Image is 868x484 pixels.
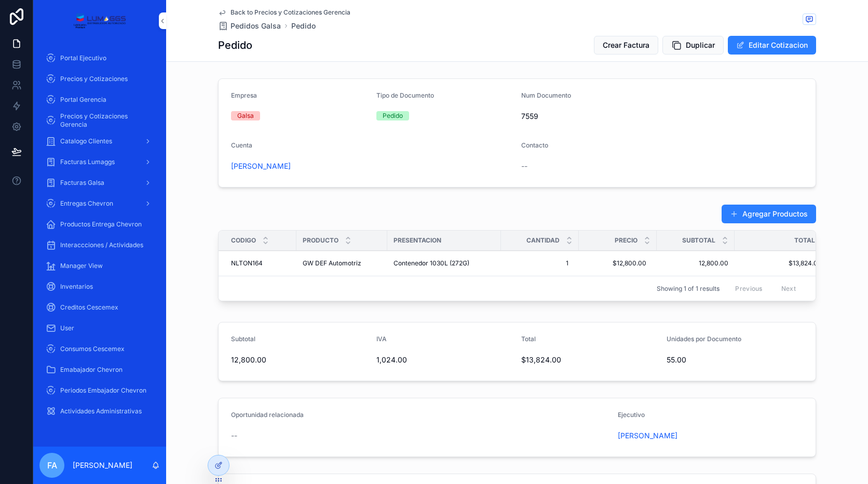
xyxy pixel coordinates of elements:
span: Ejecutivo [618,411,645,419]
span: Empresa [231,91,257,99]
span: Facturas Lumaggs [60,158,115,166]
span: Entregas Chevron [60,199,113,208]
p: [PERSON_NAME] [73,460,132,470]
span: Consumos Cescemex [60,345,125,353]
span: $13,824.00 [521,355,658,365]
span: Precios y Cotizaciones [60,75,128,83]
a: User [39,319,160,338]
a: Productos Entrega Chevron [39,215,160,234]
span: Manager View [60,262,103,270]
span: Precios y Cotizaciones Gerencia [60,112,150,129]
a: Creditos Cescemex [39,298,160,317]
span: Contenedor 1030L (272G) [394,259,469,267]
a: 12,800.00 [663,259,728,267]
span: Cuenta [231,141,252,149]
span: 1,024.00 [376,355,513,365]
a: Pedido [291,21,316,31]
span: Producto [303,236,338,245]
button: Duplicar [662,36,724,55]
h1: Pedido [218,38,252,52]
span: Portal Gerencia [60,96,106,104]
span: Pedidos Galsa [230,21,281,31]
span: -- [231,431,237,441]
a: Actividades Administrativas [39,402,160,421]
span: Cantidad [526,236,560,245]
a: Contenedor 1030L (272G) [394,259,495,267]
div: Pedido [383,111,403,120]
span: Inventarios [60,283,93,291]
span: Emabajador Chevron [60,366,123,374]
span: Total [794,236,815,245]
a: Inventarios [39,277,160,296]
a: Precios y Cotizaciones [39,70,160,88]
span: Catalogo Clientes [60,137,112,145]
span: Creditos Cescemex [60,303,118,312]
span: Tipo de Documento [376,91,434,99]
a: $12,800.00 [585,255,650,272]
span: Subtotal [682,236,715,245]
a: [PERSON_NAME] [618,431,677,441]
span: Presentacion [394,236,441,245]
a: Manager View [39,257,160,275]
span: Duplicar [686,40,715,50]
span: NLTON164 [231,259,263,267]
a: Interaccciones / Actividades [39,236,160,254]
button: Agregar Productos [722,205,816,223]
span: FA [47,459,57,472]
a: Periodos Embajador Chevron [39,381,160,400]
span: Total [521,335,536,343]
span: 7559 [521,111,658,122]
span: Portal Ejecutivo [60,54,106,62]
span: Subtotal [231,335,255,343]
span: 12,800.00 [231,355,368,365]
span: Oportunidad relacionada [231,411,304,419]
a: Pedidos Galsa [218,21,281,31]
span: $12,800.00 [589,259,646,267]
div: scrollable content [33,42,166,434]
span: Codigo [231,236,256,245]
span: Periodos Embajador Chevron [60,386,146,395]
span: Back to Precios y Cotizaciones Gerencia [230,8,350,17]
span: 55.00 [667,355,804,365]
div: Galsa [237,111,254,120]
a: Back to Precios y Cotizaciones Gerencia [218,8,350,17]
a: Portal Gerencia [39,90,160,109]
a: Emabajador Chevron [39,360,160,379]
button: Crear Factura [594,36,658,55]
span: Productos Entrega Chevron [60,220,142,228]
a: 1 [507,255,573,272]
span: Unidades por Documento [667,335,741,343]
a: Facturas Galsa [39,173,160,192]
span: -- [521,161,527,171]
a: Portal Ejecutivo [39,49,160,68]
a: Facturas Lumaggs [39,153,160,171]
span: Facturas Galsa [60,179,104,187]
span: IVA [376,335,387,343]
span: Num Documento [521,91,571,99]
a: Consumos Cescemex [39,340,160,358]
img: App logo [73,12,126,29]
a: Catalogo Clientes [39,132,160,151]
a: GW DEF Automotriz [303,259,381,267]
a: NLTON164 [231,259,290,267]
span: Contacto [521,141,548,149]
span: 1 [511,259,568,267]
span: Actividades Administrativas [60,407,142,415]
a: $13,824.00 [735,259,822,267]
button: Editar Cotizacion [728,36,816,55]
a: Entregas Chevron [39,194,160,213]
span: GW DEF Automotriz [303,259,361,267]
a: [PERSON_NAME] [231,161,291,171]
span: Precio [615,236,638,245]
span: Showing 1 of 1 results [657,285,720,293]
a: Precios y Cotizaciones Gerencia [39,111,160,130]
span: User [60,324,74,332]
span: Crear Factura [603,40,649,50]
span: Interaccciones / Actividades [60,241,143,249]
